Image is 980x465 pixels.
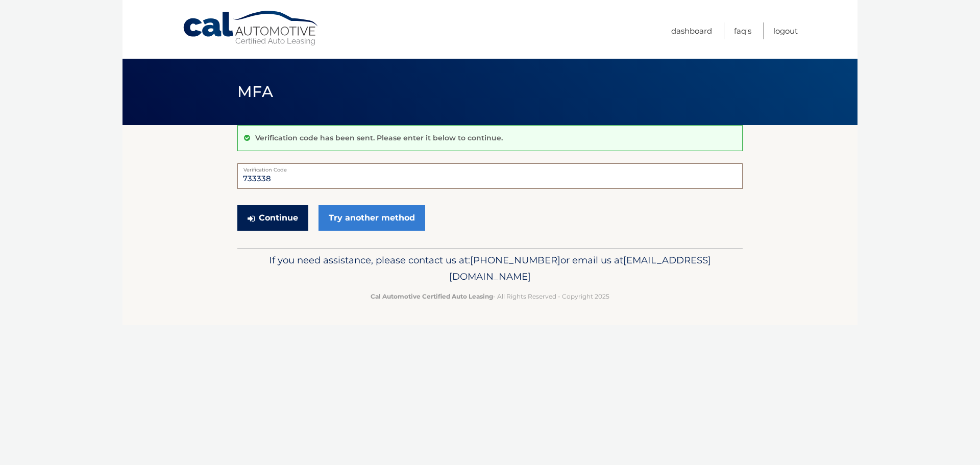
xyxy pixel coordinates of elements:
[237,205,308,231] button: Continue
[255,133,503,142] p: Verification code has been sent. Please enter it below to continue.
[237,163,743,189] input: Verification Code
[318,205,425,231] a: Try another method
[244,291,736,302] p: - All Rights Reserved - Copyright 2025
[671,22,712,39] a: Dashboard
[237,82,273,101] span: MFA
[371,292,493,300] strong: Cal Automotive Certified Auto Leasing
[182,10,320,46] a: Cal Automotive
[773,22,798,39] a: Logout
[470,254,560,266] span: [PHONE_NUMBER]
[449,254,711,282] span: [EMAIL_ADDRESS][DOMAIN_NAME]
[244,252,736,285] p: If you need assistance, please contact us at: or email us at
[237,163,743,172] label: Verification Code
[734,22,751,39] a: FAQ's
